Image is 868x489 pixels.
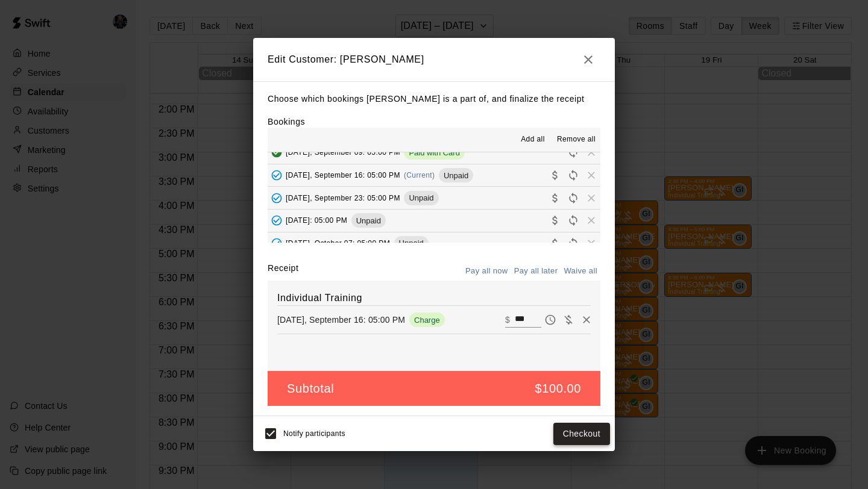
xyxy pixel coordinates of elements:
label: Receipt [268,262,298,281]
button: Added - Collect Payment [268,189,286,207]
span: Remove [582,148,600,157]
span: Collect payment [546,238,564,247]
button: Added - Collect Payment [268,234,286,252]
span: Pay later [541,314,559,325]
button: Pay all later [511,262,561,281]
label: Bookings [268,117,305,126]
button: Added - Collect Payment[DATE], September 23: 05:00 PMUnpaidCollect paymentRescheduleRemove [268,187,600,209]
span: [DATE]: 05:00 PM [286,216,347,225]
span: [DATE], October 07: 05:00 PM [286,238,390,247]
button: Remove [577,311,596,329]
span: Reschedule [564,193,582,202]
span: (Current) [404,171,435,179]
p: Choose which bookings [PERSON_NAME] is a part of, and finalize the receipt [268,92,600,107]
button: Added - Collect Payment[DATE], October 07: 05:00 PMUnpaidCollect paymentRescheduleRemove [268,232,600,255]
span: Remove [582,216,600,225]
button: Remove all [552,130,600,149]
span: Charge [409,316,445,325]
span: Reschedule [564,216,582,225]
span: Remove [582,193,600,202]
button: Pay all now [462,262,511,281]
h5: $100.00 [535,381,582,397]
button: Added - Collect Payment [268,166,286,184]
span: Collect payment [546,170,564,179]
button: Checkout [553,423,610,445]
span: Remove [582,238,600,247]
p: [DATE], September 16: 05:00 PM [277,314,405,326]
span: Waive payment [559,314,577,325]
span: [DATE], September 09: 05:00 PM [286,148,400,157]
h6: Individual Training [277,290,591,306]
span: [DATE], September 23: 05:00 PM [286,193,400,202]
button: Added & Paid [268,143,286,161]
span: Collect payment [546,193,564,202]
span: Unpaid [404,193,438,202]
button: Added & Paid[DATE], September 09: 05:00 PMPaid with CardRescheduleRemove [268,142,600,164]
button: Added - Collect Payment [268,211,286,229]
span: Reschedule [564,238,582,247]
p: $ [505,314,510,326]
span: Unpaid [351,216,386,225]
h5: Subtotal [287,381,334,397]
span: Unpaid [394,238,429,248]
span: Reschedule [564,148,582,157]
span: Remove [582,170,600,179]
button: Added - Collect Payment[DATE], September 16: 05:00 PM(Current)UnpaidCollect paymentRescheduleRemove [268,164,600,187]
span: Reschedule [564,170,582,179]
h2: Edit Customer: [PERSON_NAME] [253,38,615,81]
span: Add all [521,134,545,146]
span: Notify participants [283,430,345,438]
span: Paid with Card [404,148,465,157]
span: [DATE], September 16: 05:00 PM [286,171,400,179]
button: Waive all [561,262,600,281]
button: Added - Collect Payment[DATE]: 05:00 PMUnpaidCollect paymentRescheduleRemove [268,210,600,232]
span: Remove all [557,134,596,146]
button: Add all [514,130,552,149]
span: Collect payment [546,216,564,225]
span: Unpaid [439,171,473,180]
